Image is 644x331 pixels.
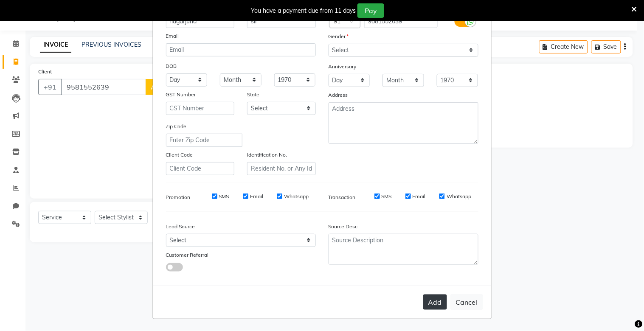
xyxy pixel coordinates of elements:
button: Add [423,295,447,310]
label: Email [166,32,179,40]
label: Whatsapp [284,193,309,200]
label: Source Desc [329,223,358,230]
label: Identification No. [247,151,287,159]
label: Zip Code [166,123,187,130]
label: DOB [166,62,177,70]
label: Email [413,193,426,200]
label: Client Code [166,151,193,159]
label: Transaction [329,194,356,201]
label: Customer Referral [166,251,209,259]
input: Last Name [247,15,316,28]
label: Gender [329,33,349,40]
input: Resident No. or Any Id [247,162,316,175]
label: Email [250,193,263,200]
label: SMS [382,193,392,200]
input: First Name [166,15,235,28]
label: SMS [219,193,229,200]
label: Whatsapp [447,193,471,200]
button: Pay [357,3,384,18]
label: GST Number [166,91,196,98]
label: Anniversary [329,63,357,70]
label: State [247,91,259,98]
label: Address [329,91,348,99]
input: GST Number [166,102,235,115]
label: Promotion [166,194,191,201]
input: Client Code [166,162,235,175]
label: Lead Source [166,223,195,230]
div: You have a payment due from 11 days [251,6,356,15]
input: Mobile [364,15,438,28]
button: Cancel [450,294,483,310]
input: Email [166,43,316,56]
input: Enter Zip Code [166,134,242,147]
